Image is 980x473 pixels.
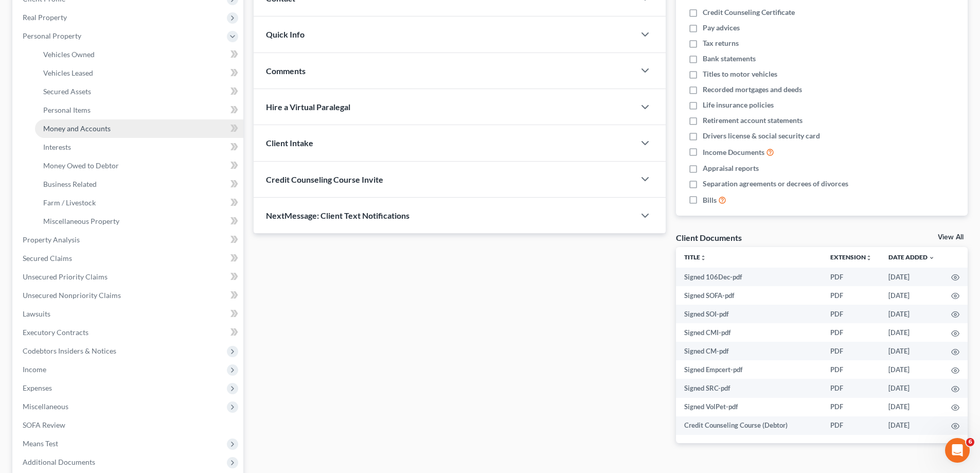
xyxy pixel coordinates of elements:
a: Lawsuits [14,305,243,323]
span: Means Test [23,439,58,448]
span: Comments [266,66,306,76]
td: PDF [822,305,880,323]
span: Client Intake [266,138,313,148]
iframe: Intercom live chat [945,438,970,463]
td: Signed SOFA-pdf [676,286,822,305]
a: Unsecured Nonpriority Claims [14,286,243,305]
span: 6 [966,438,974,446]
span: Income Documents [703,147,764,157]
td: PDF [822,342,880,360]
span: Personal Property [23,31,81,40]
span: Bank statements [703,54,756,64]
span: Drivers license & social security card [703,131,820,141]
span: Miscellaneous [23,402,68,411]
td: PDF [822,268,880,286]
span: Additional Documents [23,458,95,466]
span: Business Related [43,180,97,188]
span: Secured Claims [23,254,72,262]
span: Real Property [23,13,67,22]
td: [DATE] [880,305,943,323]
td: Signed SRC-pdf [676,379,822,397]
a: Date Added expand_more [888,253,935,261]
span: Retirement account statements [703,115,803,126]
span: Unsecured Nonpriority Claims [23,291,121,300]
span: Interests [43,143,71,151]
span: Executory Contracts [23,328,88,337]
span: Property Analysis [23,235,80,244]
td: Credit Counseling Course (Debtor) [676,416,822,435]
a: Unsecured Priority Claims [14,268,243,286]
td: PDF [822,286,880,305]
span: Credit Counseling Certificate [703,7,795,17]
td: [DATE] [880,360,943,379]
a: Extensionunfold_more [830,253,872,261]
a: Secured Assets [35,82,243,101]
td: [DATE] [880,379,943,397]
a: Miscellaneous Property [35,212,243,231]
a: Executory Contracts [14,323,243,342]
span: Expenses [23,383,52,392]
a: Property Analysis [14,231,243,249]
a: SOFA Review [14,416,243,434]
span: Vehicles Leased [43,68,93,77]
td: [DATE] [880,398,943,416]
a: Vehicles Owned [35,45,243,64]
td: PDF [822,360,880,379]
span: Money Owed to Debtor [43,161,119,170]
a: Secured Claims [14,249,243,268]
a: View All [938,234,964,241]
span: Miscellaneous Property [43,217,119,225]
a: Vehicles Leased [35,64,243,82]
span: Pay advices [703,23,740,33]
span: SOFA Review [23,421,65,429]
a: Personal Items [35,101,243,119]
span: NextMessage: Client Text Notifications [266,211,409,220]
td: PDF [822,416,880,435]
span: Lawsuits [23,309,50,318]
td: PDF [822,398,880,416]
td: PDF [822,323,880,342]
span: Life insurance policies [703,100,774,110]
td: [DATE] [880,286,943,305]
td: PDF [822,379,880,397]
td: Signed SOI-pdf [676,305,822,323]
a: Business Related [35,175,243,194]
div: Client Documents [676,232,742,243]
td: Signed 106Dec-pdf [676,268,822,286]
span: Farm / Livestock [43,198,96,207]
span: Unsecured Priority Claims [23,272,108,281]
td: [DATE] [880,342,943,360]
a: Interests [35,138,243,156]
td: Signed Empcert-pdf [676,360,822,379]
span: Personal Items [43,106,91,114]
span: Vehicles Owned [43,50,95,59]
span: Secured Assets [43,87,91,96]
td: [DATE] [880,323,943,342]
span: Income [23,365,46,374]
span: Recorded mortgages and deeds [703,84,802,95]
i: unfold_more [700,255,706,261]
a: Farm / Livestock [35,194,243,212]
span: Appraisal reports [703,163,759,173]
td: Signed VolPet-pdf [676,398,822,416]
a: Money and Accounts [35,119,243,138]
span: Money and Accounts [43,124,111,133]
span: Hire a Virtual Paralegal [266,102,350,112]
a: Money Owed to Debtor [35,156,243,175]
span: Separation agreements or decrees of divorces [703,179,848,189]
td: [DATE] [880,416,943,435]
a: Titleunfold_more [684,253,706,261]
span: Quick Info [266,29,305,39]
i: unfold_more [866,255,872,261]
i: expand_more [929,255,935,261]
span: Codebtors Insiders & Notices [23,346,116,355]
span: Credit Counseling Course Invite [266,174,383,184]
span: Titles to motor vehicles [703,69,777,79]
td: Signed CM-pdf [676,342,822,360]
td: Signed CMI-pdf [676,323,822,342]
span: Bills [703,195,717,205]
td: [DATE] [880,268,943,286]
span: Tax returns [703,38,739,48]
